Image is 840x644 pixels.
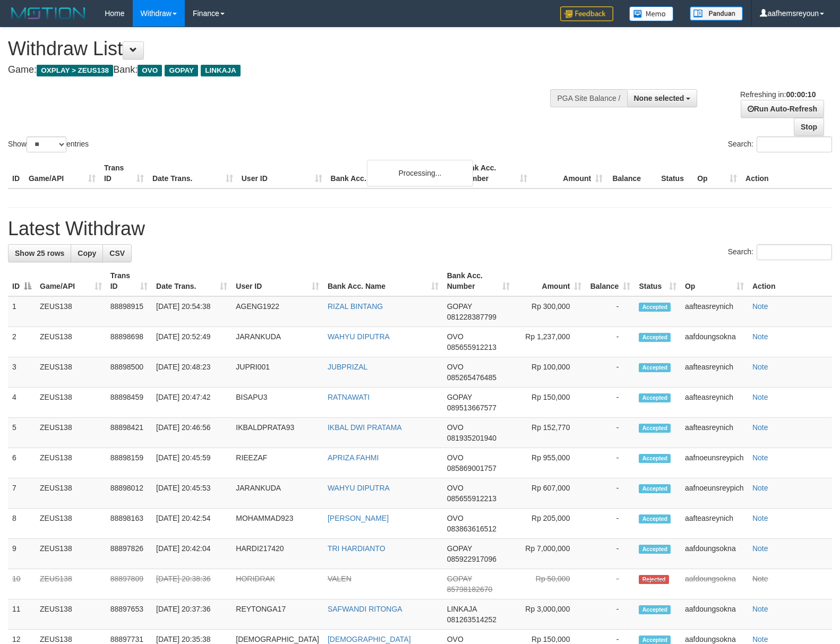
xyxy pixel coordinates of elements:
span: Accepted [639,393,671,402]
td: [DATE] 20:45:59 [152,448,232,478]
td: - [586,539,635,569]
td: 5 [8,418,36,448]
td: 88898159 [106,448,152,478]
a: Note [752,544,768,553]
td: Rp 955,000 [514,448,586,478]
span: OXPLAY > ZEUS138 [37,65,113,76]
a: CSV [102,244,132,262]
span: Copy 081228387799 to clipboard [447,313,496,321]
th: Bank Acc. Name: activate to sort column ascending [323,266,443,296]
span: Accepted [639,545,671,554]
span: GOPAY [165,65,198,76]
a: Note [752,574,768,583]
select: Showentries [27,136,66,152]
a: Note [752,363,768,371]
td: Rp 3,000,000 [514,599,586,630]
span: CSV [109,249,125,257]
a: Note [752,605,768,613]
td: RIEEZAF [232,448,323,478]
td: ZEUS138 [36,539,106,569]
a: RIZAL BINTANG [328,302,383,311]
th: Action [748,266,832,296]
span: Show 25 rows [15,249,64,257]
td: IKBALDPRATA93 [232,418,323,448]
td: Rp 100,000 [514,357,586,388]
th: Op: activate to sort column ascending [681,266,748,296]
th: Op [693,158,741,188]
td: 88897653 [106,599,152,630]
td: ZEUS138 [36,569,106,599]
span: Accepted [639,424,671,433]
span: Copy 081935201940 to clipboard [447,434,496,442]
span: Copy 085655912213 to clipboard [447,494,496,503]
span: Rejected [639,575,668,584]
td: ZEUS138 [36,478,106,509]
span: OVO [447,635,464,643]
span: Copy 085922917096 to clipboard [447,555,496,563]
a: Note [752,484,768,492]
a: Note [752,393,768,401]
input: Search: [757,244,832,260]
span: Copy 085265476485 to clipboard [447,373,496,382]
td: JUPRI001 [232,357,323,388]
td: aafdoungsokna [681,539,748,569]
th: Amount: activate to sort column ascending [514,266,586,296]
td: - [586,327,635,357]
span: GOPAY [447,544,472,553]
h1: Latest Withdraw [8,218,832,239]
span: None selected [634,94,684,102]
a: TRI HARDIANTO [328,544,385,553]
a: VALEN [328,574,352,583]
td: ZEUS138 [36,296,106,327]
td: aafteasreynich [681,296,748,327]
td: 88898421 [106,418,152,448]
th: ID [8,158,24,188]
span: GOPAY [447,574,472,583]
td: Rp 152,770 [514,418,586,448]
th: User ID [237,158,327,188]
a: Note [752,514,768,522]
span: OVO [447,453,464,462]
td: 7 [8,478,36,509]
td: 88898012 [106,478,152,509]
span: OVO [138,65,162,76]
td: - [586,388,635,418]
a: RATNAWATI [328,393,370,401]
td: - [586,599,635,630]
span: OVO [447,423,464,432]
strong: 00:00:10 [786,90,816,99]
th: Amount [532,158,607,188]
th: Trans ID: activate to sort column ascending [106,266,152,296]
td: 88897809 [106,569,152,599]
div: PGA Site Balance / [550,89,627,107]
td: - [586,357,635,388]
span: Copy 081263514252 to clipboard [447,615,496,624]
td: 88897826 [106,539,152,569]
td: HORIDRAK [232,569,323,599]
label: Search: [728,136,832,152]
td: 2 [8,327,36,357]
th: Date Trans. [148,158,237,188]
span: Copy 083863616512 to clipboard [447,525,496,533]
td: [DATE] 20:54:38 [152,296,232,327]
th: Game/API: activate to sort column ascending [36,266,106,296]
td: [DATE] 20:48:23 [152,357,232,388]
td: - [586,569,635,599]
td: 8 [8,509,36,539]
button: None selected [627,89,698,107]
span: OVO [447,484,464,492]
td: HARDI217420 [232,539,323,569]
span: Accepted [639,484,671,493]
span: Copy 089513667577 to clipboard [447,403,496,412]
th: ID: activate to sort column descending [8,266,36,296]
span: Refreshing in: [740,90,816,99]
td: - [586,418,635,448]
th: Action [741,158,832,188]
a: SAFWANDI RITONGA [328,605,402,613]
td: 1 [8,296,36,327]
a: APRIZA FAHMI [328,453,379,462]
td: aafnoeunsreypich [681,448,748,478]
span: OVO [447,363,464,371]
span: LINKAJA [447,605,477,613]
td: - [586,478,635,509]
